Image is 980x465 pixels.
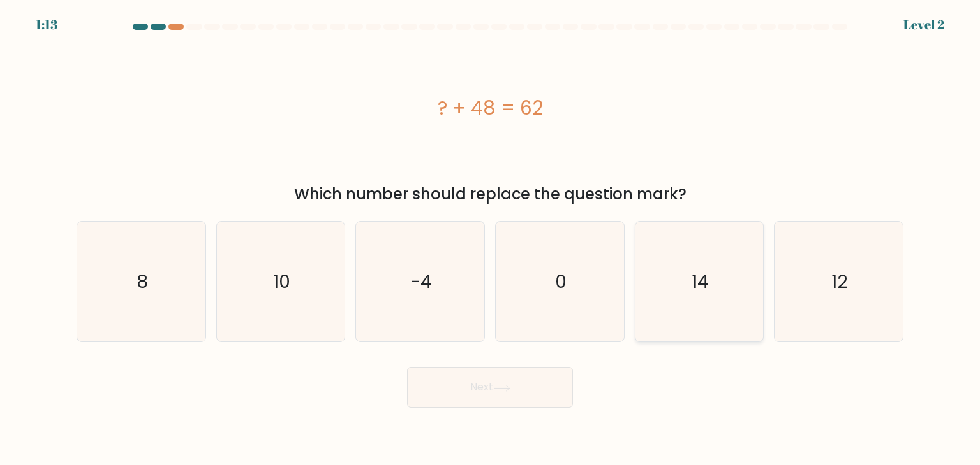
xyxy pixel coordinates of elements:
text: 10 [273,269,290,294]
div: ? + 48 = 62 [77,94,903,122]
text: 12 [832,269,848,294]
text: 8 [137,269,148,294]
div: Level 2 [903,15,944,34]
div: 1:13 [36,15,57,34]
text: -4 [411,269,433,294]
div: Which number should replace the question mark? [84,183,896,206]
button: Next [407,367,573,408]
text: 14 [692,269,709,294]
text: 0 [555,269,567,294]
